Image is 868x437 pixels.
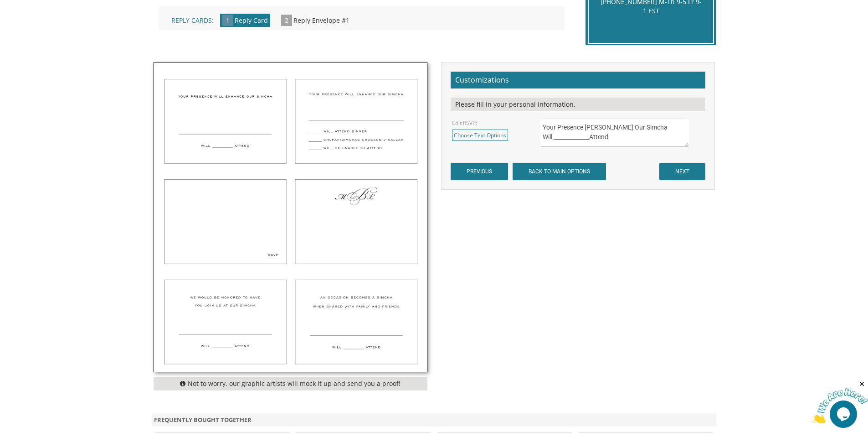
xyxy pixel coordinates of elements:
input: BACK TO MAIN OPTIONS [513,163,606,180]
input: NEXT [659,163,705,180]
h2: Customizations [451,72,705,89]
div: FREQUENTLY BOUGHT TOGETHER [152,413,717,427]
div: Not to worry, our graphic artists will mock it up and send you a proof! [154,377,427,390]
div: Please fill in your personal information. [451,98,705,111]
label: Edit RSVP: [452,119,477,127]
span: 2 [281,15,292,26]
span: 1 [222,15,233,26]
input: PREVIOUS [451,163,508,180]
a: Choose Text Options [452,130,508,141]
iframe: chat widget [812,380,868,423]
span: Reply Cards: [171,16,214,25]
textarea: Your Presence [PERSON_NAME] Our Simcha Will _____________Attend [540,118,688,147]
span: Reply Card [235,16,268,25]
img: return-card-layouts.jpg [154,62,427,372]
span: Reply Envelope #1 [293,16,349,25]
